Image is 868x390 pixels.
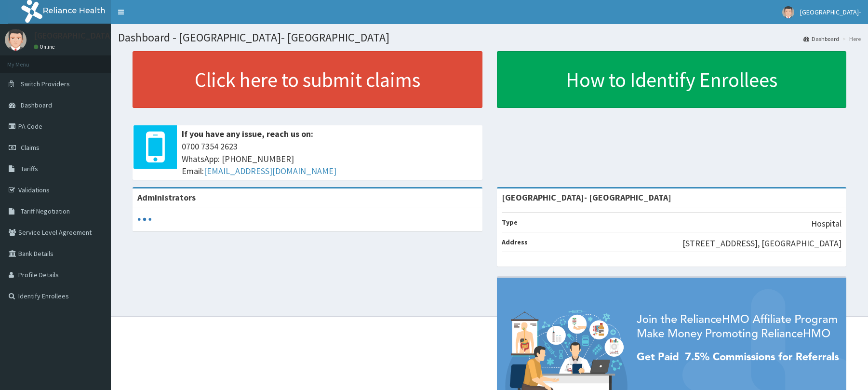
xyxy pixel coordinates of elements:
[502,192,671,203] strong: [GEOGRAPHIC_DATA]- [GEOGRAPHIC_DATA]
[137,192,196,203] b: Administrators
[137,212,152,227] svg: audio-loading
[803,35,839,43] a: Dashboard
[502,218,518,227] b: Type
[502,238,528,246] b: Address
[182,128,313,139] b: If you have any issue, reach us on:
[782,6,794,18] img: User Image
[21,164,38,173] span: Tariffs
[21,207,70,215] span: Tariff Negotiation
[21,143,40,152] span: Claims
[133,51,482,108] a: Click here to submit claims
[811,217,841,230] p: Hospital
[34,43,57,50] a: Online
[204,165,336,176] a: [EMAIL_ADDRESS][DOMAIN_NAME]
[182,140,478,177] span: 0700 7354 2623 WhatsApp: [PHONE_NUMBER] Email:
[21,101,52,109] span: Dashboard
[21,80,70,88] span: Switch Providers
[840,35,861,43] li: Here
[682,237,841,250] p: [STREET_ADDRESS], [GEOGRAPHIC_DATA]
[34,31,116,40] p: [GEOGRAPHIC_DATA]-
[497,51,847,108] a: How to Identify Enrollees
[800,8,861,16] span: [GEOGRAPHIC_DATA]-
[5,29,27,51] img: User Image
[118,31,861,44] h1: Dashboard - [GEOGRAPHIC_DATA]- [GEOGRAPHIC_DATA]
